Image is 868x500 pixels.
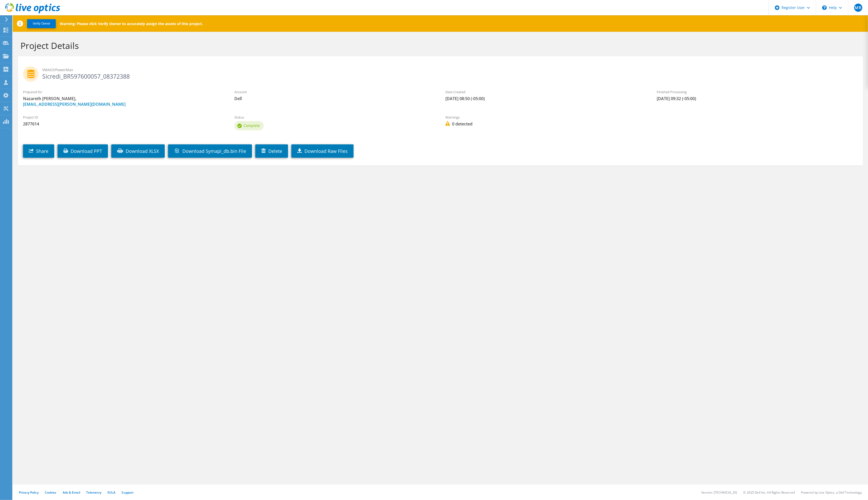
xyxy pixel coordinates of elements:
[42,67,858,73] span: VMAX3/PowerMax
[657,89,858,94] label: Finished Processing
[743,490,795,495] li: © 2025 Dell Inc. All Rights Reserved
[63,490,80,495] a: Ads & Email
[86,490,101,495] a: Telemetry
[20,40,858,51] h1: Project Details
[168,144,252,158] a: Download Symapi_db.bin File
[23,115,224,120] label: Project ID
[23,101,126,107] a: [EMAIL_ADDRESS][PERSON_NAME][DOMAIN_NAME]
[23,121,224,127] span: 2877614
[822,5,827,10] svg: \n
[58,144,108,158] a: Download PPT
[23,144,54,158] a: Share
[801,490,862,495] li: Powered by Live Optics, a Dell Technology
[23,89,224,94] label: Prepared for
[291,144,354,158] a: Download Raw Files
[445,96,646,101] span: [DATE] 08:50 (-05:00)
[19,490,39,495] a: Privacy Policy
[854,4,862,12] span: MR
[60,21,203,26] p: Warning: Please click Verify Owner to accurately assign the assets of this project.
[107,490,115,495] a: EULA
[244,123,260,128] span: Complete
[701,490,737,495] li: Version: [TECHNICAL_ID]
[23,66,858,79] h2: Sicredi_BR597600057_08372388
[234,115,435,120] label: Status
[445,121,646,127] span: 0 detected
[234,96,435,101] span: Dell
[27,19,56,28] button: Verify Owner
[122,490,134,495] a: Support
[445,89,646,94] label: Date Created
[445,115,646,120] label: Warnings
[255,144,288,158] a: Delete
[234,89,435,94] label: Account
[657,96,858,101] span: [DATE] 09:32 (-05:00)
[111,144,165,158] a: Download XLSX
[45,490,57,495] a: Cookies
[23,96,224,107] span: Nazareth [PERSON_NAME],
